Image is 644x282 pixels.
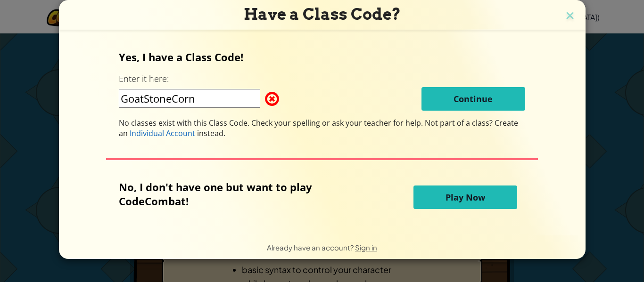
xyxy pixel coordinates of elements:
[195,128,225,138] span: instead.
[119,118,518,138] span: Not part of a class? Create an
[119,73,169,85] label: Enter it here:
[119,50,525,64] p: Yes, I have a Class Code!
[454,93,493,105] span: Continue
[413,185,517,209] button: Play Now
[446,192,485,203] span: Play Now
[244,5,401,24] span: Have a Class Code?
[564,9,576,24] img: close icon
[119,180,358,208] p: No, I don't have one but want to play CodeCombat!
[130,128,195,138] span: Individual Account
[119,118,425,128] span: No classes exist with this Class Code. Check your spelling or ask your teacher for help.
[421,87,525,111] button: Continue
[267,243,355,252] span: Already have an account?
[355,243,377,252] a: Sign in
